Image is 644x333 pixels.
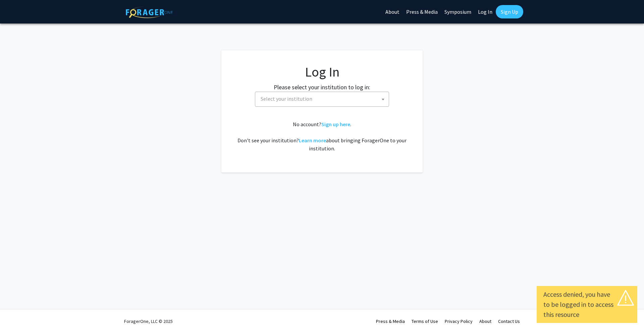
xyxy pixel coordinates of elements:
label: Please select your institution to log in: [274,83,370,92]
h1: Log In [235,64,409,80]
a: Contact Us [498,318,520,324]
a: About [479,318,491,324]
span: Select your institution [261,95,312,102]
a: Learn more about bringing ForagerOne to your institution [299,137,326,144]
span: Select your institution [258,92,389,106]
div: No account? . Don't see your institution? about bringing ForagerOne to your institution. [235,120,409,152]
span: Select your institution [255,92,389,107]
div: ForagerOne, LLC © 2025 [124,310,173,333]
a: Terms of Use [412,318,438,324]
img: ForagerOne Logo [126,6,173,18]
a: Privacy Policy [445,318,473,324]
a: Sign Up [496,5,523,18]
a: Press & Media [376,318,405,324]
div: Access denied, you have to be logged in to access this resource [543,289,631,320]
a: Sign up here [321,121,350,128]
